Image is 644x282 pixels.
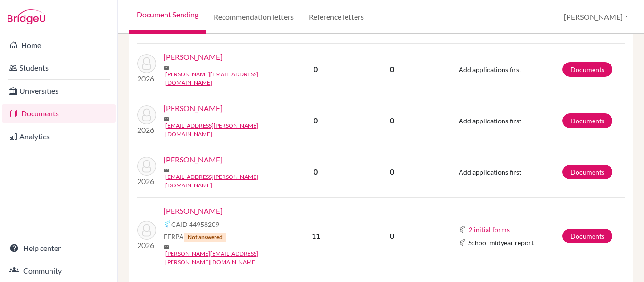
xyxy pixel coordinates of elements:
p: 2026 [137,240,156,251]
a: [PERSON_NAME] [164,154,223,165]
span: mail [164,168,169,173]
p: 2026 [137,176,156,187]
span: Add applications first [459,168,521,176]
img: Common App logo [459,239,466,246]
img: de Castro, Marina [137,105,156,124]
a: [PERSON_NAME] [164,51,223,63]
span: mail [164,116,169,122]
button: [PERSON_NAME] [560,8,633,26]
img: Common App logo [459,226,466,233]
p: 0 [348,166,436,177]
p: 0 [348,115,436,126]
a: Documents [562,165,612,179]
span: Add applications first [459,65,521,73]
b: 11 [312,231,320,240]
a: Analytics [2,127,116,146]
a: Documents [2,104,116,123]
a: [PERSON_NAME] [164,205,223,217]
b: 0 [314,167,318,176]
span: School midyear report [468,238,534,248]
a: [EMAIL_ADDRESS][PERSON_NAME][DOMAIN_NAME] [165,121,290,138]
b: 0 [314,64,318,73]
img: Conde, Daniel [137,54,156,73]
span: mail [164,65,169,71]
img: Bridge-U [8,9,45,24]
p: 2026 [137,73,156,84]
b: 0 [314,116,318,125]
a: Students [2,58,116,77]
span: FERPA [164,232,226,242]
p: 0 [348,230,436,242]
a: Help center [2,239,116,258]
a: Home [2,36,116,55]
a: Universities [2,81,116,100]
a: Community [2,261,116,280]
a: Documents [562,229,612,243]
a: [PERSON_NAME][EMAIL_ADDRESS][DOMAIN_NAME] [165,70,290,87]
span: Not answered [184,233,226,242]
a: [PERSON_NAME] [164,103,223,114]
img: Common App logo [164,220,171,228]
span: mail [164,244,169,250]
img: de Castro, Júlia [137,221,156,240]
img: de Castro, Guilherme [137,157,156,176]
a: [PERSON_NAME][EMAIL_ADDRESS][PERSON_NAME][DOMAIN_NAME] [165,250,290,266]
a: [EMAIL_ADDRESS][PERSON_NAME][DOMAIN_NAME] [165,173,290,190]
a: Documents [562,62,612,77]
p: 0 [348,64,436,75]
p: 2026 [137,124,156,136]
span: Add applications first [459,117,521,125]
button: 2 initial forms [468,224,510,235]
a: Documents [562,113,612,128]
span: CAID 44958209 [171,219,219,229]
